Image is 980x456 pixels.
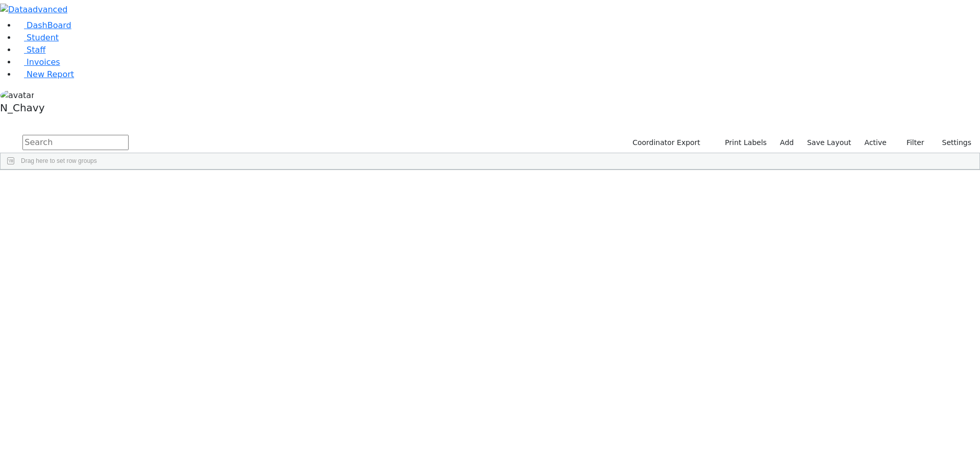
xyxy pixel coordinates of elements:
[893,135,929,151] button: Filter
[16,45,45,55] a: Staff
[16,20,71,30] a: DashBoard
[16,33,59,42] a: Student
[802,135,855,151] button: Save Layout
[27,33,59,42] span: Student
[929,135,976,151] button: Settings
[775,135,798,151] a: Add
[27,69,74,79] span: New Report
[27,45,45,55] span: Staff
[860,135,891,151] label: Active
[27,57,60,67] span: Invoices
[22,135,129,150] input: Search
[626,135,705,151] button: Coordinator Export
[16,69,74,79] a: New Report
[16,57,60,67] a: Invoices
[713,135,771,151] button: Print Labels
[21,157,97,164] span: Drag here to set row groups
[27,20,71,30] span: DashBoard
